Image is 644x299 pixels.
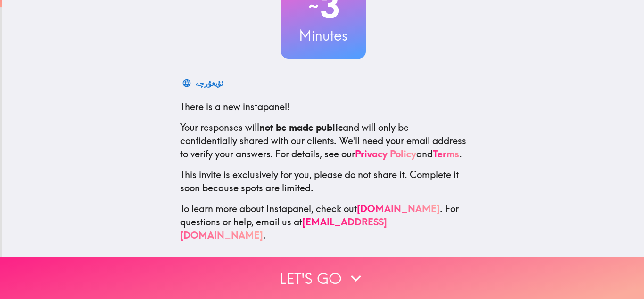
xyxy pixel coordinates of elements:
[180,168,467,195] p: This invite is exclusively for you, please do not share it. Complete it soon because spots are li...
[281,26,366,45] h3: Minutes
[433,148,459,160] a: Terms
[357,203,440,214] a: [DOMAIN_NAME]
[180,101,290,112] span: There is a new instapanel!
[180,216,387,241] a: [EMAIL_ADDRESS][DOMAIN_NAME]
[195,77,223,90] div: ئۇيغۇرچە
[180,202,467,242] p: To learn more about Instapanel, check out . For questions or help, email us at .
[259,121,343,133] b: not be made public
[180,74,227,93] button: ئۇيغۇرچە
[180,121,467,161] p: Your responses will and will only be confidentially shared with our clients. We'll need your emai...
[355,148,416,160] a: Privacy Policy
